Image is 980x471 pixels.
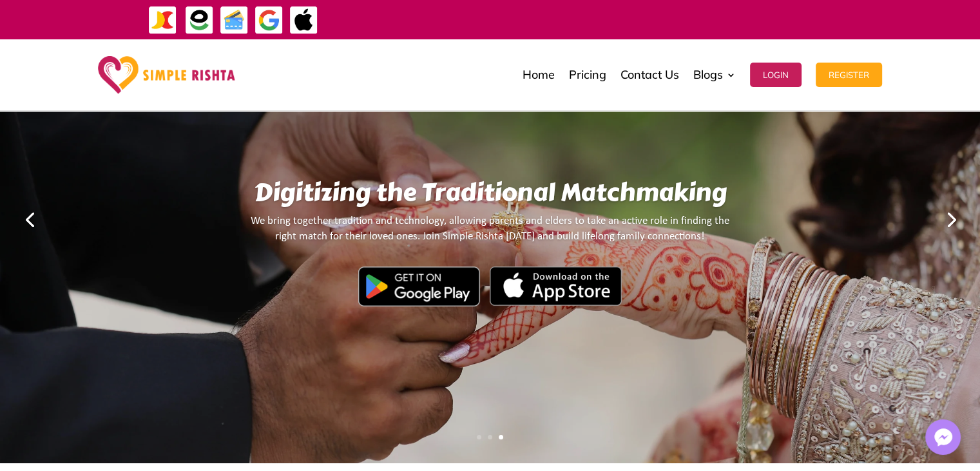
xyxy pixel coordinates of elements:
: We bring together tradition and technology, allowing parents and elders to take an active role in... [247,214,733,312]
a: 1 [477,435,481,439]
h1: Digitizing the Traditional Matchmaking [247,178,733,214]
button: Login [750,63,802,87]
a: Register [816,43,882,107]
a: Blogs [693,43,736,107]
img: EasyPaisa-icon [185,6,214,35]
a: Pricing [569,43,606,107]
a: Login [750,43,802,107]
button: Register [816,63,882,87]
a: Contact Us [620,43,679,107]
img: Messenger [930,425,956,450]
img: ApplePay-icon [289,6,318,35]
a: Home [523,43,555,107]
img: GooglePay-icon [255,6,283,35]
img: Google Play [358,266,480,306]
img: Credit Cards [220,6,249,35]
img: JazzCash-icon [148,6,177,35]
a: 2 [488,435,492,439]
a: 3 [499,435,503,439]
